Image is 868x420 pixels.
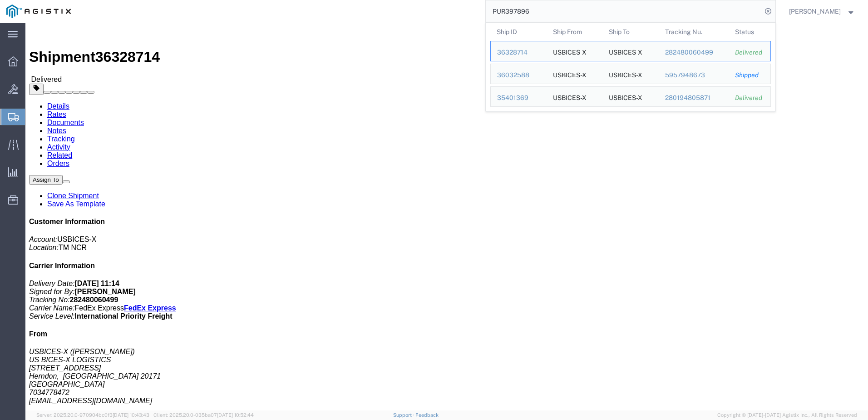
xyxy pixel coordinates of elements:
[113,412,149,418] span: [DATE] 10:43:43
[486,0,762,22] input: Search for shipment number, reference number
[602,23,659,41] th: Ship To
[789,6,841,16] span: Dylan Jewell
[490,23,775,111] table: Search Results
[393,412,416,418] a: Support
[36,412,149,418] span: Server: 2025.20.0-970904bc0f3
[729,23,771,41] th: Status
[153,412,254,418] span: Client: 2025.20.0-035ba07
[552,64,586,84] div: USBICES-X
[609,41,642,61] div: USBICES-X
[552,41,586,61] div: USBICES-X
[735,93,764,103] div: Delivered
[415,412,439,418] a: Feedback
[497,93,540,103] div: 35401369
[789,6,856,17] button: [PERSON_NAME]
[665,93,722,103] div: 280194805871
[497,70,540,80] div: 36032588
[665,48,722,57] div: 282480060499
[25,23,868,410] iframe: FS Legacy Container
[658,23,729,41] th: Tracking Nu.
[552,87,586,106] div: USBICES-X
[735,70,764,80] div: Shipped
[717,411,857,419] span: Copyright © [DATE]-[DATE] Agistix Inc., All Rights Reserved
[609,87,642,106] div: USBICES-X
[490,23,547,41] th: Ship ID
[735,48,764,57] div: Delivered
[6,5,71,18] img: logo
[497,48,540,57] div: 36328714
[609,64,642,84] div: USBICES-X
[665,70,722,80] div: 5957948673
[546,23,602,41] th: Ship From
[217,412,254,418] span: [DATE] 10:52:44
